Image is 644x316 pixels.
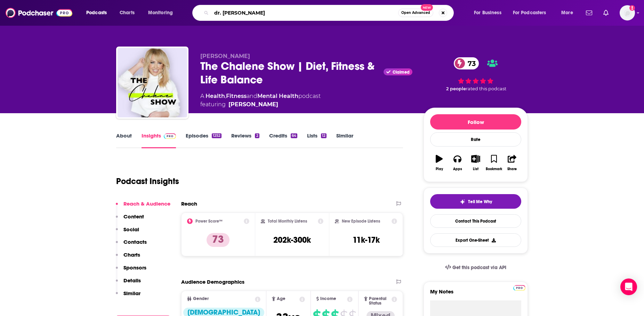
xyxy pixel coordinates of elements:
span: Parental Status [369,297,391,306]
a: InsightsPodchaser Pro [142,132,176,148]
span: , [225,93,226,99]
span: Logged in as Ashley_Beenen [620,5,635,20]
span: Age [277,297,285,301]
img: User Profile [620,5,635,20]
button: Follow [430,114,521,130]
img: The Chalene Show | Diet, Fitness & Life Balance [118,48,187,117]
a: Reviews2 [231,132,259,148]
button: Contacts [116,239,147,251]
div: A podcast [200,92,321,109]
label: My Notes [430,288,521,300]
button: open menu [508,7,556,18]
span: featuring [200,100,321,109]
button: Show profile menu [620,5,635,20]
a: Chalene Johnson [228,100,278,109]
p: Social [123,226,139,233]
div: 1252 [212,133,222,138]
a: Episodes1252 [186,132,222,148]
svg: Add a profile image [629,5,635,11]
p: Sponsors [123,264,146,271]
p: Similar [123,290,140,297]
div: Bookmark [486,167,502,171]
a: Get this podcast via API [440,259,512,276]
span: 2 people [446,86,466,91]
span: rated this podcast [466,86,506,91]
span: Charts [120,8,135,18]
a: Mental Health [257,93,298,99]
button: Export One-Sheet [430,233,521,247]
button: open menu [81,7,116,18]
div: 64 [291,133,297,138]
span: Income [320,297,336,301]
a: Similar [336,132,353,148]
button: open menu [143,7,182,18]
a: Health [206,93,225,99]
span: New [421,4,433,11]
span: Open Advanced [401,11,430,15]
button: Details [116,277,141,290]
img: Podchaser - Follow, Share and Rate Podcasts [6,6,72,19]
div: Apps [453,167,462,171]
p: Reach & Audience [123,200,170,207]
div: Open Intercom Messenger [620,278,637,295]
h3: 11k-17k [353,235,380,245]
input: Search podcasts, credits, & more... [211,7,398,18]
a: Pro website [513,284,525,291]
button: open menu [556,7,582,18]
button: Social [116,226,139,239]
a: Show notifications dropdown [601,7,611,19]
div: Share [507,167,517,171]
span: Get this podcast via API [452,265,506,271]
button: Reach & Audience [116,200,170,213]
p: Details [123,277,141,284]
div: 12 [321,133,327,138]
span: 73 [461,57,479,69]
button: Bookmark [485,150,503,175]
button: Sponsors [116,264,146,277]
p: Contacts [123,239,147,245]
a: About [116,132,132,148]
span: Monitoring [148,8,173,18]
p: Content [123,213,144,220]
button: Apps [448,150,466,175]
a: Show notifications dropdown [583,7,595,19]
span: and [247,93,257,99]
a: 73 [454,57,479,69]
span: Podcasts [86,8,107,18]
h2: Power Score™ [195,219,223,224]
p: Charts [123,251,140,258]
div: 73 2 peoplerated this podcast [424,53,528,96]
a: Contact This Podcast [430,214,521,228]
button: tell me why sparkleTell Me Why [430,194,521,209]
span: [PERSON_NAME] [200,53,250,59]
span: For Podcasters [513,8,546,18]
img: Podchaser Pro [513,285,525,291]
h2: New Episode Listens [342,219,380,224]
div: Search podcasts, credits, & more... [199,5,460,21]
button: Charts [116,251,140,264]
button: Content [116,213,144,226]
div: List [473,167,478,171]
a: Credits64 [269,132,297,148]
div: Rate [430,132,521,147]
h2: Total Monthly Listens [268,219,307,224]
span: Tell Me Why [468,199,492,205]
span: Claimed [393,70,410,74]
h1: Podcast Insights [116,176,179,186]
h3: 202k-300k [273,235,311,245]
p: 73 [207,233,230,247]
h2: Reach [181,200,197,207]
button: Play [430,150,448,175]
img: Podchaser Pro [164,133,176,139]
img: tell me why sparkle [460,199,465,205]
span: Gender [193,297,209,301]
a: Lists12 [307,132,327,148]
button: Share [503,150,521,175]
span: For Business [474,8,501,18]
a: Fitness [226,93,247,99]
a: Charts [115,7,139,18]
button: List [467,150,485,175]
div: Play [436,167,443,171]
